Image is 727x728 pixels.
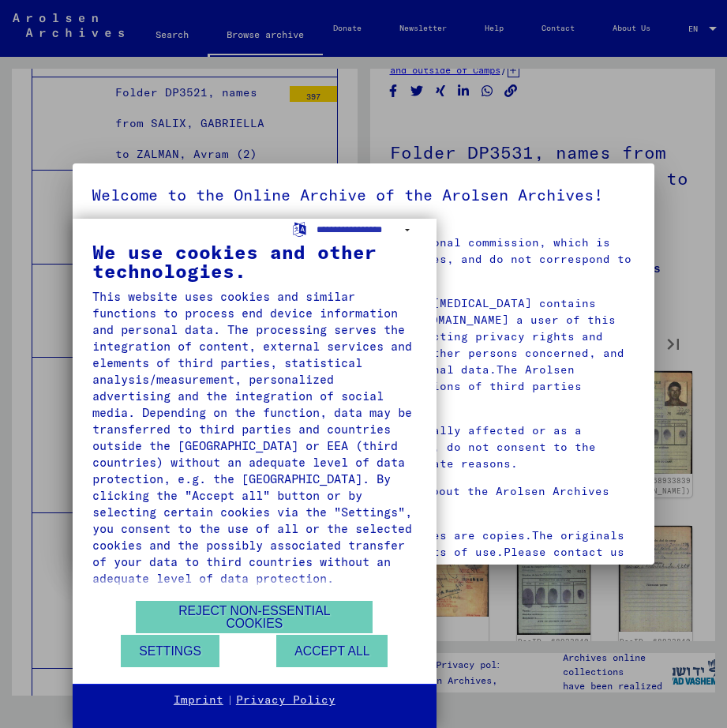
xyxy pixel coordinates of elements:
[136,601,373,633] button: Reject non-essential cookies
[276,635,388,667] button: Accept all
[92,288,417,587] div: This website uses cookies and similar functions to process end device information and personal da...
[92,242,417,280] div: We use cookies and other technologies.
[174,692,223,708] a: Imprint
[236,692,335,708] a: Privacy Policy
[121,635,219,667] button: Settings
